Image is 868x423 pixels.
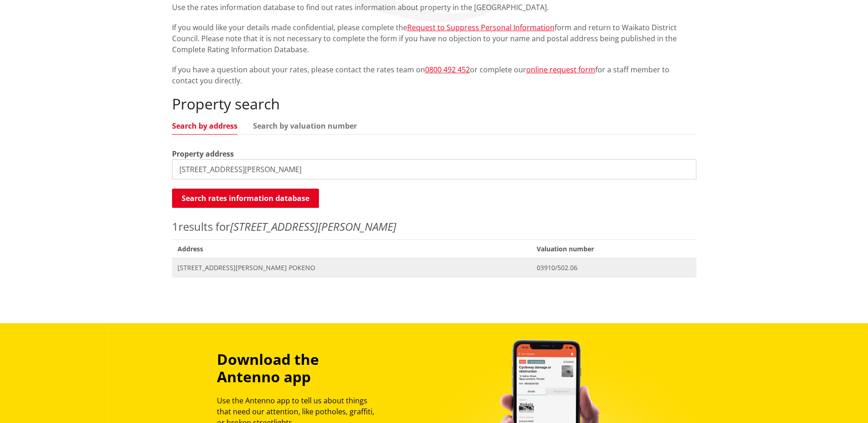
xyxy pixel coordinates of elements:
[537,263,690,272] span: 03910/502.06
[526,65,595,75] a: online request form
[172,189,319,208] button: Search rates information database
[425,65,470,75] a: 0800 492 452
[253,122,357,130] a: Search by valuation number
[172,258,696,277] a: [STREET_ADDRESS][PERSON_NAME] POKENO 03910/502.06
[217,351,383,386] h3: Download the Antenno app
[172,64,696,86] p: If you have a question about your rates, please contact the rates team on or complete our for a s...
[172,239,532,258] span: Address
[172,219,178,234] span: 1
[178,263,526,272] span: [STREET_ADDRESS][PERSON_NAME] POKENO
[172,2,696,13] p: Use the rates information database to find out rates information about property in the [GEOGRAPHI...
[172,148,234,159] label: Property address
[172,22,696,55] p: If you would like your details made confidential, please complete the form and return to Waikato ...
[172,95,696,113] h2: Property search
[172,159,696,179] input: e.g. Duke Street NGARUAWAHIA
[826,385,859,418] iframe: Messenger Launcher
[172,122,237,130] a: Search by address
[407,22,555,33] a: Request to Suppress Personal Information
[230,219,396,234] em: [STREET_ADDRESS][PERSON_NAME]
[531,239,696,258] span: Valuation number
[172,218,696,235] p: results for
